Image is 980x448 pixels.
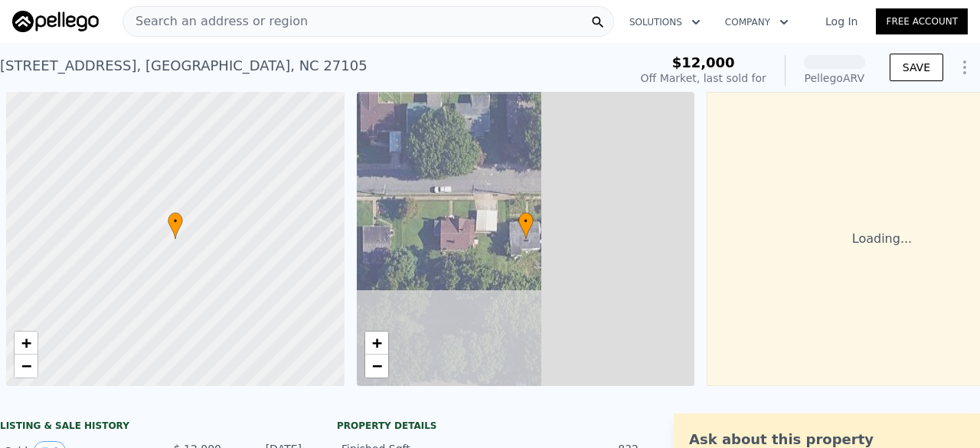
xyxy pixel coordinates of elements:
[518,214,534,228] span: •
[21,333,31,352] span: +
[21,356,31,375] span: −
[617,8,713,36] button: Solutions
[15,332,38,355] a: Zoom in
[365,355,388,378] a: Zoom out
[876,8,968,34] a: Free Account
[371,333,381,352] span: +
[168,214,183,228] span: •
[804,70,865,86] div: Pellego ARV
[168,212,183,239] div: •
[713,8,801,36] button: Company
[365,332,388,355] a: Zoom in
[123,12,308,31] span: Search an address or region
[337,420,643,432] div: Property details
[890,54,943,81] button: SAVE
[949,52,980,83] button: Show Options
[12,11,99,32] img: Pellego
[641,70,766,86] div: Off Market, last sold for
[371,356,381,375] span: −
[15,355,38,378] a: Zoom out
[807,14,876,29] a: Log In
[518,212,534,239] div: •
[672,54,735,70] span: $12,000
